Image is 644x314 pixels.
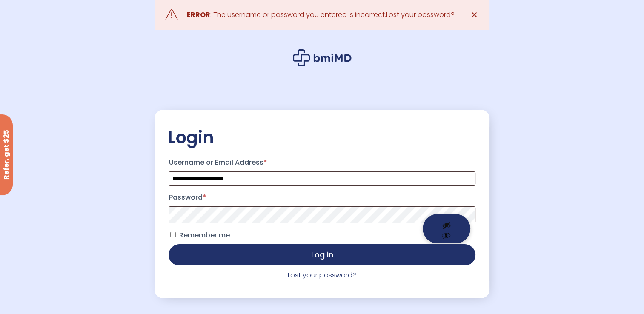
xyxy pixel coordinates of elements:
button: Show password [423,214,470,243]
button: Log in [169,244,475,265]
a: ✕ [466,6,483,23]
a: Lost your password? [288,270,356,280]
input: Remember me [170,232,176,237]
h2: Login [167,127,476,148]
strong: ERROR [186,10,210,20]
label: Password [169,191,475,204]
label: Username or Email Address [169,156,475,169]
span: ✕ [471,9,478,21]
a: Lost your password [386,10,450,20]
div: : The username or password you entered is incorrect. ? [186,9,454,21]
span: Remember me [179,230,229,240]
